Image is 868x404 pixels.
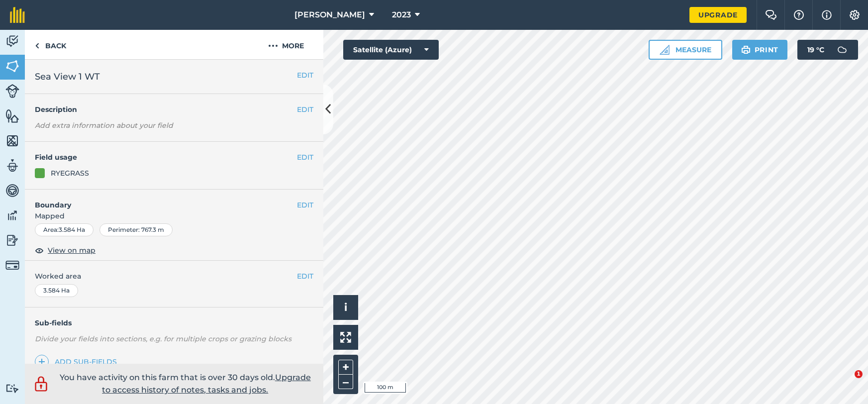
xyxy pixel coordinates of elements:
[35,244,96,256] button: View on map
[732,40,788,60] button: Print
[5,108,19,123] img: svg+xml;base64,PHN2ZyB4bWxucz0iaHR0cDovL3d3dy53My5vcmcvMjAwMC9zdmciIHdpZHRoPSI1NiIgaGVpZ2h0PSI2MC...
[5,59,19,74] img: svg+xml;base64,PHN2ZyB4bWxucz0iaHR0cDovL3d3dy53My5vcmcvMjAwMC9zdmciIHdpZHRoPSI1NiIgaGVpZ2h0PSI2MC...
[297,200,313,210] button: EDIT
[25,210,323,221] span: Mapped
[344,301,347,313] span: i
[25,190,297,210] h4: Boundary
[55,371,316,397] p: You have activity on this farm that is over 30 days old.
[649,40,722,60] button: Measure
[35,40,39,52] img: svg+xml;base64,PHN2ZyB4bWxucz0iaHR0cDovL3d3dy53My5vcmcvMjAwMC9zdmciIHdpZHRoPSI5IiBoZWlnaHQ9IjI0Ii...
[797,40,858,60] button: 19 °C
[35,334,291,343] em: Divide your fields into sections, e.g. for multiple crops or grazing blocks
[297,152,313,163] button: EDIT
[294,9,365,21] span: [PERSON_NAME]
[5,258,19,272] img: svg+xml;base64,PD94bWwgdmVyc2lvbj0iMS4wIiBlbmNvZGluZz0idXRmLTgiPz4KPCEtLSBHZW5lcmF0b3I6IEFkb2JlIE...
[660,45,670,55] img: Ruler icon
[35,104,313,115] h4: Description
[343,40,439,60] button: Satellite (Azure)
[5,208,19,223] img: svg+xml;base64,PD94bWwgdmVyc2lvbj0iMS4wIiBlbmNvZGluZz0idXRmLTgiPz4KPCEtLSBHZW5lcmF0b3I6IEFkb2JlIE...
[25,317,323,328] h4: Sub-fields
[297,104,313,115] button: EDIT
[35,70,100,84] span: Sea View 1 WT
[689,7,747,23] a: Upgrade
[35,121,173,130] em: Add extra information about your field
[35,284,78,297] div: 3.584 Ha
[249,30,323,59] button: More
[297,70,313,81] button: EDIT
[5,384,19,393] img: svg+xml;base64,PD94bWwgdmVyc2lvbj0iMS4wIiBlbmNvZGluZz0idXRmLTgiPz4KPCEtLSBHZW5lcmF0b3I6IEFkb2JlIE...
[832,40,852,60] img: svg+xml;base64,PD94bWwgdmVyc2lvbj0iMS4wIiBlbmNvZGluZz0idXRmLTgiPz4KPCEtLSBHZW5lcmF0b3I6IEFkb2JlIE...
[268,40,278,52] img: svg+xml;base64,PHN2ZyB4bWxucz0iaHR0cDovL3d3dy53My5vcmcvMjAwMC9zdmciIHdpZHRoPSIyMCIgaGVpZ2h0PSIyNC...
[5,158,19,173] img: svg+xml;base64,PD94bWwgdmVyc2lvbj0iMS4wIiBlbmNvZGluZz0idXRmLTgiPz4KPCEtLSBHZW5lcmF0b3I6IEFkb2JlIE...
[297,271,313,282] button: EDIT
[849,10,861,20] img: A cog icon
[807,40,824,60] span: 19 ° C
[10,7,25,23] img: fieldmargin Logo
[834,370,858,394] iframe: Intercom live chat
[99,223,173,236] div: Perimeter : 767.3 m
[35,152,297,163] h4: Field usage
[338,375,353,389] button: –
[51,168,89,179] div: RYEGRASS
[5,133,19,148] img: svg+xml;base64,PHN2ZyB4bWxucz0iaHR0cDovL3d3dy53My5vcmcvMjAwMC9zdmciIHdpZHRoPSI1NiIgaGVpZ2h0PSI2MC...
[765,10,777,20] img: Two speech bubbles overlapping with the left bubble in the forefront
[340,332,351,343] img: Four arrows, one pointing top left, one top right, one bottom right and the last bottom left
[25,30,76,59] a: Back
[35,244,44,256] img: svg+xml;base64,PHN2ZyB4bWxucz0iaHR0cDovL3d3dy53My5vcmcvMjAwMC9zdmciIHdpZHRoPSIxOCIgaGVpZ2h0PSIyNC...
[5,183,19,198] img: svg+xml;base64,PD94bWwgdmVyc2lvbj0iMS4wIiBlbmNvZGluZz0idXRmLTgiPz4KPCEtLSBHZW5lcmF0b3I6IEFkb2JlIE...
[822,9,832,21] img: svg+xml;base64,PHN2ZyB4bWxucz0iaHR0cDovL3d3dy53My5vcmcvMjAwMC9zdmciIHdpZHRoPSIxNyIgaGVpZ2h0PSIxNy...
[333,295,358,320] button: i
[5,84,19,98] img: svg+xml;base64,PD94bWwgdmVyc2lvbj0iMS4wIiBlbmNvZGluZz0idXRmLTgiPz4KPCEtLSBHZW5lcmF0b3I6IEFkb2JlIE...
[48,245,96,256] span: View on map
[741,44,751,56] img: svg+xml;base64,PHN2ZyB4bWxucz0iaHR0cDovL3d3dy53My5vcmcvMjAwMC9zdmciIHdpZHRoPSIxOSIgaGVpZ2h0PSIyNC...
[35,223,94,236] div: Area : 3.584 Ha
[392,9,411,21] span: 2023
[5,233,19,248] img: svg+xml;base64,PD94bWwgdmVyc2lvbj0iMS4wIiBlbmNvZGluZz0idXRmLTgiPz4KPCEtLSBHZW5lcmF0b3I6IEFkb2JlIE...
[32,375,50,393] img: svg+xml;base64,PD94bWwgdmVyc2lvbj0iMS4wIiBlbmNvZGluZz0idXRmLTgiPz4KPCEtLSBHZW5lcmF0b3I6IEFkb2JlIE...
[35,355,121,369] a: Add sub-fields
[5,34,19,49] img: svg+xml;base64,PD94bWwgdmVyc2lvbj0iMS4wIiBlbmNvZGluZz0idXRmLTgiPz4KPCEtLSBHZW5lcmF0b3I6IEFkb2JlIE...
[338,360,353,375] button: +
[855,370,863,378] span: 1
[793,10,805,20] img: A question mark icon
[35,271,313,282] span: Worked area
[38,356,45,368] img: svg+xml;base64,PHN2ZyB4bWxucz0iaHR0cDovL3d3dy53My5vcmcvMjAwMC9zdmciIHdpZHRoPSIxNCIgaGVpZ2h0PSIyNC...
